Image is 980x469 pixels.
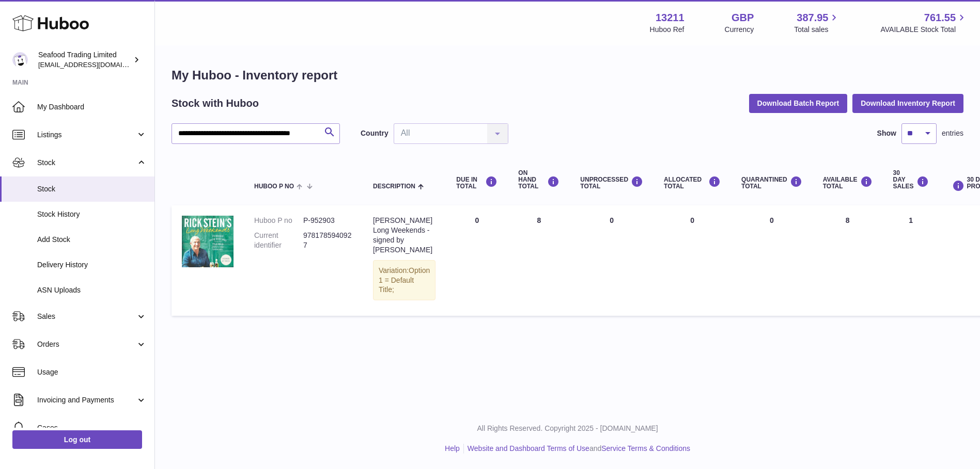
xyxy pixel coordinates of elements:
[656,11,685,25] strong: 13211
[468,444,589,452] a: Website and Dashboard Terms of Use
[797,11,828,25] span: 387.95
[37,312,136,321] span: Sales
[650,25,685,35] div: Huboo Ref
[852,94,963,112] button: Download Inventory Report
[37,367,147,377] span: Usage
[883,205,939,316] td: 1
[254,183,294,190] span: Huboo P no
[379,266,430,294] span: Option 1 = Default Title;
[924,11,956,25] span: 761.55
[373,216,435,255] div: [PERSON_NAME] Long Weekends - signed by [PERSON_NAME]
[749,94,848,112] button: Download Batch Report
[37,260,147,270] span: Delivery History
[37,235,147,245] span: Add Stock
[12,430,142,449] a: Log out
[877,128,896,138] label: Show
[38,60,152,69] span: [EMAIL_ADDRESS][DOMAIN_NAME]
[303,216,352,225] dd: P-952903
[37,209,147,219] span: Stock History
[37,395,136,405] span: Invoicing and Payments
[37,184,147,194] span: Stock
[456,176,497,190] div: DUE IN TOTAL
[794,11,840,35] a: 387.95 Total sales
[163,424,972,433] p: All Rights Reserved. Copyright 2025 - [DOMAIN_NAME]
[254,231,303,250] dt: Current identifier
[37,158,136,168] span: Stock
[725,25,754,35] div: Currency
[893,170,929,190] div: 30 DAY SALES
[601,444,690,452] a: Service Terms & Conditions
[518,170,559,190] div: ON HAND Total
[373,183,415,190] span: Description
[182,216,234,267] img: product image
[37,130,136,140] span: Listings
[12,52,28,68] img: online@rickstein.com
[37,285,147,295] span: ASN Uploads
[37,423,147,433] span: Cases
[580,176,643,190] div: UNPROCESSED Total
[813,205,883,316] td: 8
[732,11,754,25] strong: GBP
[38,50,131,70] div: Seafood Trading Limited
[664,176,721,190] div: ALLOCATED Total
[37,102,147,112] span: My Dashboard
[570,205,654,316] td: 0
[446,205,508,316] td: 0
[508,205,570,316] td: 8
[172,96,259,110] h2: Stock with Huboo
[361,128,388,138] label: Country
[445,444,460,452] a: Help
[794,25,840,35] span: Total sales
[942,128,963,138] span: entries
[770,216,774,224] span: 0
[741,176,802,190] div: QUARANTINED Total
[373,260,435,301] div: Variation:
[37,339,136,349] span: Orders
[464,444,690,454] li: and
[172,67,963,84] h1: My Huboo - Inventory report
[823,176,873,190] div: AVAILABLE Total
[654,205,731,316] td: 0
[880,11,968,35] a: 761.55 AVAILABLE Stock Total
[254,216,303,225] dt: Huboo P no
[303,231,352,250] dd: 9781785940927
[880,25,968,35] span: AVAILABLE Stock Total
